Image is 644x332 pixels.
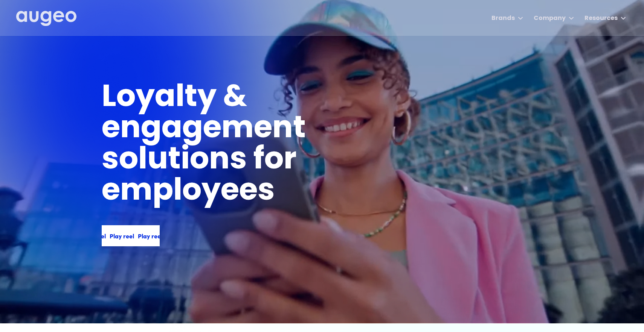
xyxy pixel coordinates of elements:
[491,14,515,23] div: Brands
[534,14,566,23] div: Company
[584,14,618,23] div: Resources
[16,11,76,26] img: Augeo's full logo in white.
[107,231,132,240] div: Play reel
[102,225,160,246] a: Play reelPlay reelPlay reel
[102,83,427,176] h1: Loyalty & engagement solutions for
[102,176,288,208] h1: employees
[79,231,104,240] div: Play reel
[16,11,76,27] a: home
[136,231,160,240] div: Play reel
